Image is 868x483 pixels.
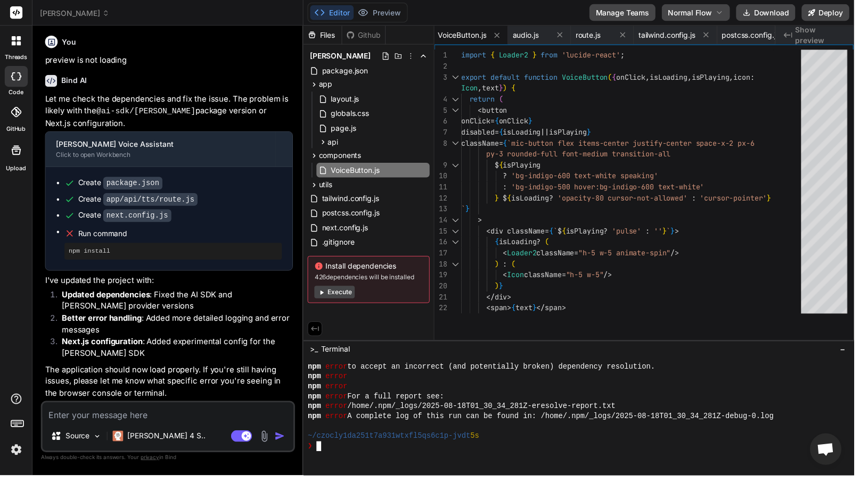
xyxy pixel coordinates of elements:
span: > [515,297,520,306]
span: error [331,398,353,408]
span: Show preview [808,25,859,46]
span: { [558,230,562,239]
span: 'pulse' [622,230,652,239]
span: 'bg-indigo-600 text-white speaking' [520,174,669,184]
div: [PERSON_NAME] Voice Assistant [57,141,269,152]
span: "h-5 w-5 animate-spin" [588,252,682,262]
button: Preview [359,5,412,20]
button: Normal Flow [673,4,742,21]
span: } [503,196,507,206]
label: code [9,89,24,98]
div: 21 [441,296,455,307]
pre: npm install [70,251,282,260]
div: 13 [441,207,455,218]
div: 22 [441,307,455,319]
span: ` [677,230,682,239]
span: ❯ [313,448,317,459]
span: { [622,73,626,83]
strong: Next.js configuration [63,342,145,352]
div: 16 [441,240,455,252]
p: Let me check the dependencies and fix the issue. The problem is likely with the package version o... [46,95,298,132]
span: < [486,107,490,116]
span: , [699,73,703,83]
span: : [656,230,660,239]
p: Source [67,438,91,448]
span: from [550,51,567,61]
span: < [511,252,515,262]
span: npm [313,418,326,428]
span: } [673,230,677,239]
span: npm [313,408,326,418]
button: Manage Teams [599,4,666,21]
span: ) [503,263,507,273]
span: page.js [335,124,363,137]
span: -x-2 px-6 [728,140,767,150]
div: Files [308,30,347,41]
span: py-3 rounded-full font-medium transition-all [494,152,682,161]
h6: Bind AI [62,77,88,87]
span: function [533,73,567,83]
div: Click to collapse the range. [456,240,470,252]
p: [PERSON_NAME] 4 S.. [129,438,209,448]
span: ? [511,174,515,184]
span: route.js [585,30,610,41]
span: layout.js [335,94,366,107]
span: } [537,118,541,128]
span: $ [567,230,571,239]
div: Click to collapse the range. [456,162,470,173]
a: Open chat [823,440,855,472]
span: globals.css [335,109,376,122]
span: ) [503,286,507,295]
code: package.json [105,180,165,193]
span: > [486,219,490,228]
span: , [656,73,660,83]
span: default [498,73,528,83]
strong: Updated dependencies [63,294,152,304]
div: 1 [441,51,455,62]
span: next.config.js [326,225,375,238]
span: </ [545,308,554,318]
span: > [515,308,520,318]
span: { [498,51,503,61]
span: api [333,139,343,149]
div: Create [79,180,165,191]
span: Icon [515,274,533,284]
span: npm [313,388,326,398]
span: [PERSON_NAME] [315,52,376,62]
span: VoiceButton.js [445,30,494,41]
span: Loader2 [507,51,537,61]
span: className [469,140,507,150]
span: $ [511,196,515,206]
div: Click to open Workbench [57,153,269,162]
span: /home/.npm/_logs/2025-08-18T01_30_34_281Z-eresolve-report.txt [353,408,626,418]
span: disabled [469,129,503,139]
div: 19 [441,274,455,285]
span: = [507,140,511,150]
div: 9 [441,162,455,173]
span: = [498,118,503,128]
div: 10 [441,173,455,185]
div: Click to collapse the range. [456,95,470,106]
span: VoiceButton [571,73,618,83]
img: settings [7,448,26,466]
span: Icon [469,85,486,94]
span: < [511,274,515,284]
span: Install dependencies [320,265,430,276]
button: [PERSON_NAME] Voice AssistantClick to open Workbench [46,134,280,169]
span: ` [562,230,567,239]
span: </ [494,297,503,306]
img: icon [279,438,290,448]
label: Upload [6,166,27,176]
div: 11 [441,185,455,196]
span: } [682,230,686,239]
span: { [503,241,507,251]
span: 'cursor-pointer' [711,196,780,206]
img: attachment [263,437,275,449]
div: 2 [441,62,455,73]
span: 'opacity-80 cursor-not-allowed' [567,196,699,206]
span: Normal Flow [679,7,724,18]
span: isPlaying [703,73,741,83]
li: : Added more detailed logging and error messages [54,318,298,342]
span: ( [507,96,511,105]
span: to accept an incorrect (and potentially broken) dependency resolution. [353,368,666,378]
